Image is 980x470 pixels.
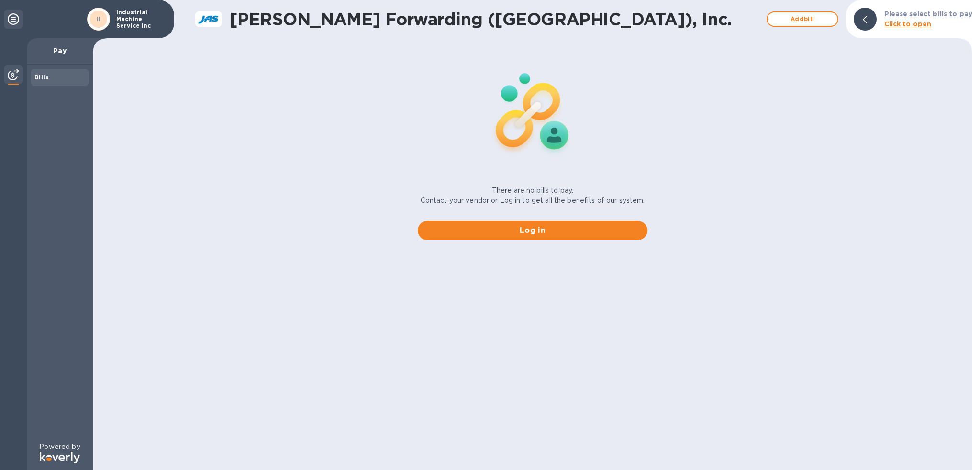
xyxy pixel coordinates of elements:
p: Pay [34,46,85,55]
p: Powered by [39,442,80,452]
span: Log in [425,225,640,236]
button: Log in [418,221,647,240]
p: There are no bills to pay. Contact your vendor or Log in to get all the benefits of our system. [421,186,645,206]
span: Add bill [775,13,830,25]
b: II [97,15,101,22]
p: Industrial Machine Service Inc [116,9,164,29]
b: Click to open [884,20,932,28]
b: Please select bills to pay [884,10,972,18]
b: Bills [34,74,49,81]
h1: [PERSON_NAME] Forwarding ([GEOGRAPHIC_DATA]), Inc. [230,9,762,29]
img: Logo [40,452,80,463]
button: Addbill [767,11,838,27]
